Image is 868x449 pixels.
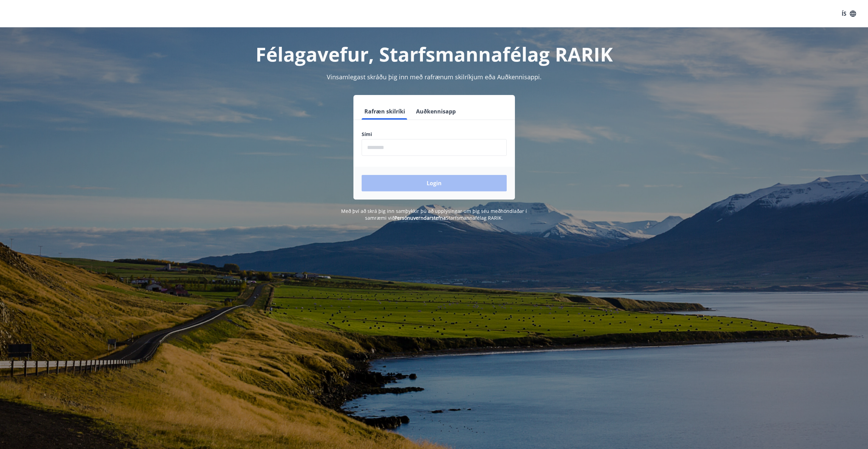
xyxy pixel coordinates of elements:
span: Með því að skrá þig inn samþykkir þú að upplýsingar um þig séu meðhöndlaðar í samræmi við Starfsm... [341,208,527,221]
button: Auðkennisapp [413,103,458,120]
button: ÍS [838,8,860,20]
button: Rafræn skilríki [362,103,408,120]
a: Persónuverndarstefna [394,215,446,221]
label: Sími [362,131,507,138]
span: Vinsamlegast skráðu þig inn með rafrænum skilríkjum eða Auðkennisappi. [327,73,542,81]
h1: Félagavefur, Starfsmannafélag RARIK [196,41,672,67]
